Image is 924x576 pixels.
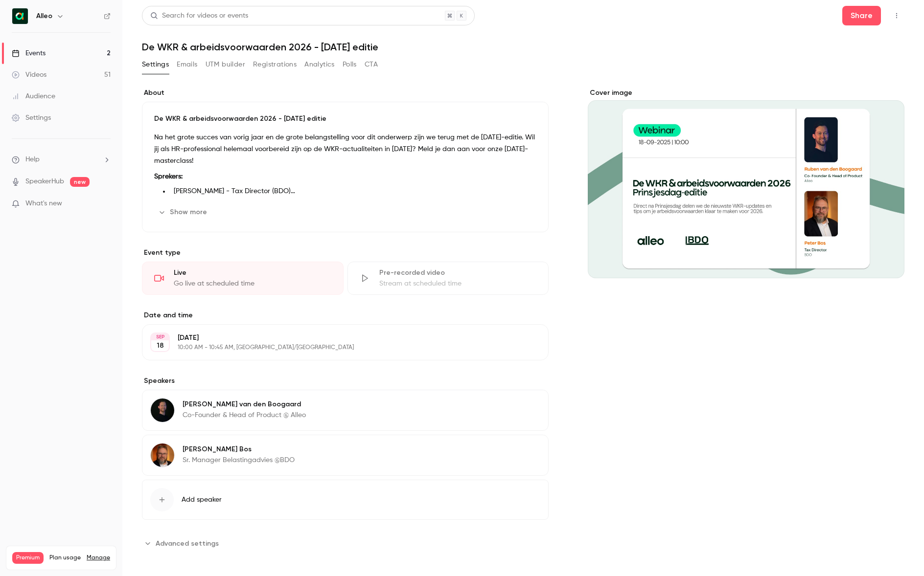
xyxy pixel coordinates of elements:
[70,177,90,187] span: new
[12,91,55,101] div: Audience
[183,444,295,454] p: [PERSON_NAME] Bos
[12,70,46,80] div: Videos
[36,11,52,21] h6: Alleo
[206,57,245,72] button: UTM builder
[12,8,28,24] img: Alleo
[174,279,331,288] div: Go live at scheduled time
[253,57,297,72] button: Registrations
[12,155,111,165] li: help-dropdown-opener
[99,199,111,208] iframe: Noticeable Trigger
[304,57,335,72] button: Analytics
[178,333,497,343] p: [DATE]
[142,248,549,258] p: Event type
[142,435,549,476] div: Peter Bos[PERSON_NAME] BosSr. Manager Belastingadvies @BDO
[151,443,174,467] img: Peter Bos
[142,535,225,551] button: Advanced settings
[157,341,164,351] p: 18
[142,88,549,98] label: About
[87,554,110,562] a: Manage
[154,204,213,220] button: Show more
[142,41,904,53] h1: De WKR & arbeidsvoorwaarden 2026 - [DATE] editie
[174,268,331,278] div: Live
[178,344,497,352] p: 10:00 AM - 10:45 AM, [GEOGRAPHIC_DATA]/[GEOGRAPHIC_DATA]
[142,57,169,72] button: Settings
[151,333,169,340] div: SEP
[142,376,549,386] label: Speakers
[182,495,222,505] span: Add speaker
[142,480,549,520] button: Add speaker
[25,199,62,209] span: What's new
[154,173,183,180] strong: Sprekers:
[142,535,549,551] section: Advanced settings
[183,455,295,465] p: Sr. Manager Belastingadvies @BDO
[12,552,44,564] span: Premium
[142,310,549,320] label: Date and time
[588,88,904,278] section: Cover image
[379,279,537,288] div: Stream at scheduled time
[12,113,51,123] div: Settings
[379,268,537,278] div: Pre-recorded video
[25,155,40,165] span: Help
[25,177,64,187] a: SpeakerHub
[12,48,46,58] div: Events
[142,390,549,431] div: Ruben van den Boogaard[PERSON_NAME] van den BoogaardCo-Founder & Head of Product @ Alleo
[183,399,306,409] p: [PERSON_NAME] van den Boogaard
[49,554,81,562] span: Plan usage
[343,57,357,72] button: Polls
[842,6,881,25] button: Share
[183,410,306,420] p: Co-Founder & Head of Product @ Alleo
[177,57,197,72] button: Emails
[142,262,344,295] div: LiveGo live at scheduled time
[588,88,904,98] label: Cover image
[365,57,378,72] button: CTA
[347,262,549,295] div: Pre-recorded videoStream at scheduled time
[150,11,248,21] div: Search for videos or events
[154,114,536,124] p: De WKR & arbeidsvoorwaarden 2026 - [DATE] editie
[170,186,536,197] li: [PERSON_NAME] - Tax Director (BDO)
[151,399,174,422] img: Ruben van den Boogaard
[154,132,536,167] p: Na het grote succes van vorig jaar en de grote belangstelling voor dit onderwerp zijn we terug me...
[156,538,219,549] span: Advanced settings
